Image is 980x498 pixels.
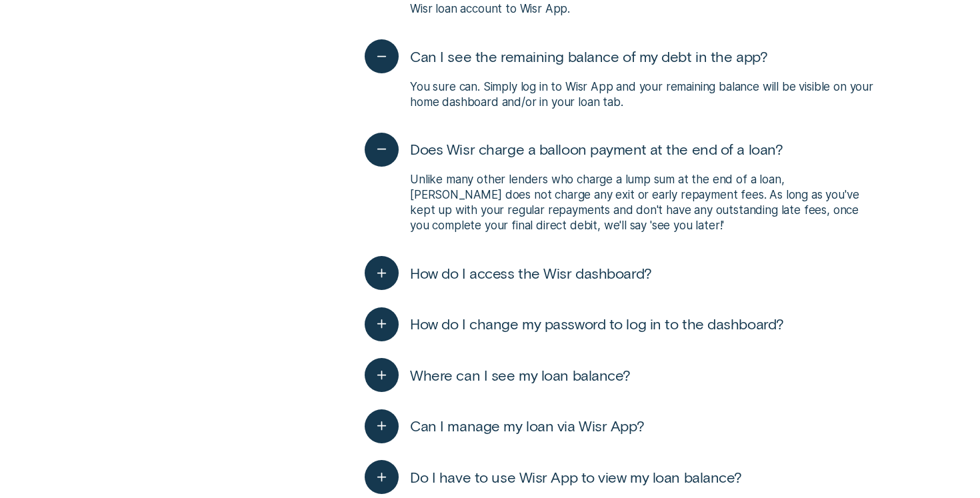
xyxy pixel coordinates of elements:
button: Does Wisr charge a balloon payment at the end of a loan? [365,133,783,167]
span: How do I access the Wisr dashboard? [410,264,652,283]
span: Can I see the remaining balance of my debt in the app? [410,47,767,66]
p: You sure can. Simply log in to Wisr App and your remaining balance will be visible on your home d... [410,79,877,110]
span: Where can I see my loan balance? [410,366,631,385]
button: Where can I see my loan balance? [365,358,631,392]
p: Unlike many other lenders who charge a lump sum at the end of a loan, [PERSON_NAME] does not char... [410,172,877,233]
span: Do I have to use Wisr App to view my loan balance? [410,468,742,487]
span: Can I manage my loan via Wisr App? [410,417,644,435]
span: Does Wisr charge a balloon payment at the end of a loan? [410,140,783,159]
button: Can I manage my loan via Wisr App? [365,409,644,443]
span: How do I change my password to log in to the dashboard? [410,315,784,333]
button: Do I have to use Wisr App to view my loan balance? [365,460,742,494]
button: How do I change my password to log in to the dashboard? [365,307,784,341]
button: How do I access the Wisr dashboard? [365,256,652,290]
button: Can I see the remaining balance of my debt in the app? [365,39,767,73]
